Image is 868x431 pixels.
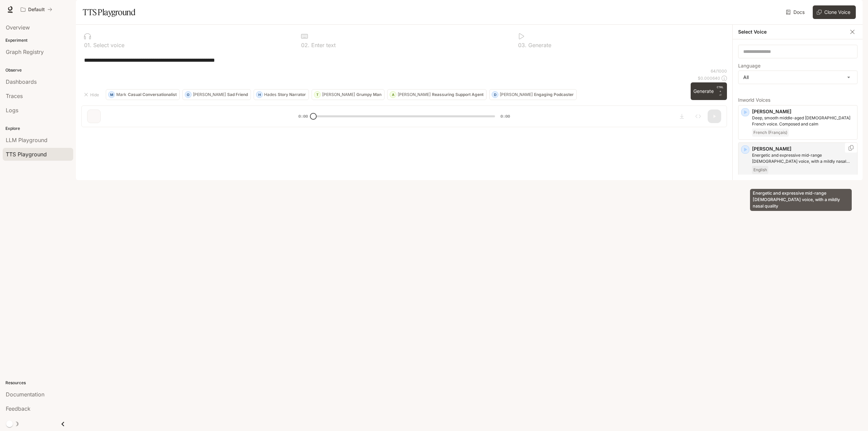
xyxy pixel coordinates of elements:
p: Engaging Podcaster [534,93,574,97]
button: O[PERSON_NAME]Sad Friend [182,89,251,100]
p: Mark [116,93,126,97]
button: Hide [81,89,103,100]
span: French (Français) [752,129,789,137]
p: Deep, smooth middle-aged male French voice. Composed and calm [752,115,854,127]
button: All workspaces [18,3,55,16]
p: 0 2 . [301,42,310,48]
p: 0 1 . [84,42,92,48]
button: HHadesStory Narrator [254,89,309,100]
button: Copy Voice ID [848,145,854,151]
p: [PERSON_NAME] [500,93,533,97]
p: 0 3 . [518,42,527,48]
button: MMarkCasual Conversationalist [106,89,180,100]
p: Reassuring Support Agent [432,93,484,97]
div: Energetic and expressive mid-range [DEMOGRAPHIC_DATA] voice, with a mildly nasal quality [750,189,852,211]
p: Energetic and expressive mid-range male voice, with a mildly nasal quality [752,152,854,164]
p: $ 0.000640 [698,75,720,81]
p: Casual Conversationalist [128,93,177,97]
button: A[PERSON_NAME]Reassuring Support Agent [387,89,487,100]
p: [PERSON_NAME] [752,108,854,115]
p: Enter text [310,42,336,48]
button: T[PERSON_NAME]Grumpy Man [312,89,384,100]
p: [PERSON_NAME] [322,93,355,97]
div: O [185,89,191,100]
a: Docs [785,5,807,19]
p: Select voice [92,42,124,48]
p: Inworld Voices [738,98,857,102]
p: Sad Friend [227,93,248,97]
div: A [390,89,396,100]
div: All [738,71,857,84]
p: CTRL + [716,85,724,93]
p: Language [738,63,761,68]
p: 64 / 1000 [711,68,727,74]
div: M [108,89,115,100]
button: GenerateCTRL +⏎ [691,82,727,100]
p: [PERSON_NAME] [193,93,226,97]
p: Grumpy Man [356,93,381,97]
p: ⏎ [716,85,724,97]
div: T [314,89,320,100]
p: Hades [264,93,276,97]
p: [PERSON_NAME] [752,145,854,152]
p: Generate [527,42,551,48]
h1: TTS Playground [83,5,135,19]
div: H [256,89,262,100]
p: Story Narrator [278,93,306,97]
div: D [492,89,498,100]
button: Clone Voice [813,5,856,19]
button: D[PERSON_NAME]Engaging Podcaster [489,89,577,100]
p: [PERSON_NAME] [398,93,431,97]
span: English [752,166,768,174]
p: Default [28,7,45,13]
